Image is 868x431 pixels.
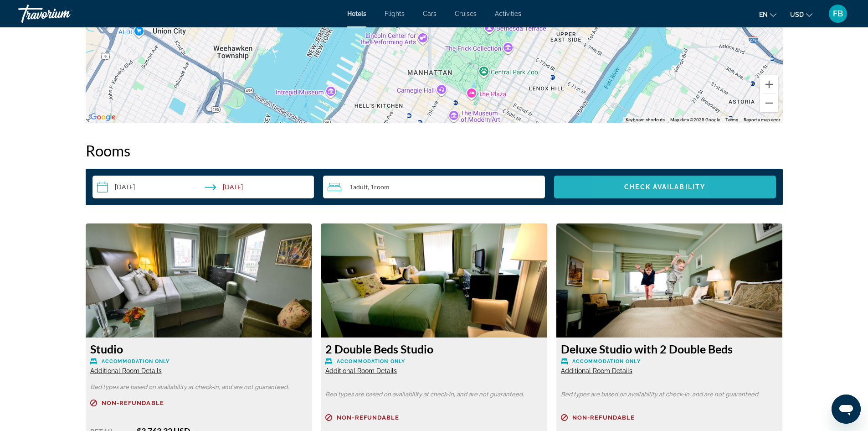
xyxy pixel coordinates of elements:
[670,117,720,122] span: Map data ©2025 Google
[92,176,776,198] div: Search widget
[423,10,437,17] a: Cars
[744,117,780,122] a: Report a map error
[18,2,109,26] a: Travorium
[374,183,390,191] span: Room
[626,117,665,123] button: Keyboard shortcuts
[323,176,545,198] button: Travelers: 1 adult, 0 children
[561,391,778,398] p: Bed types are based on availability at check-in, and are not guaranteed.
[572,358,641,364] span: Accommodation Only
[349,183,368,191] span: 1
[90,384,308,390] p: Bed types are based on availability at check-in, and are not guaranteed.
[554,176,776,198] button: Check Availability
[455,10,477,17] a: Cruises
[790,8,812,21] button: Change currency
[759,8,776,21] button: Change language
[90,367,162,374] span: Additional Room Details
[759,11,768,18] span: en
[368,183,390,191] span: , 1
[561,342,778,356] h3: Deluxe Studio with 2 Double Beds
[88,111,118,123] a: Open this area in Google Maps (opens a new window)
[321,223,547,338] img: 2e16e68f-9a30-4876-b48e-1096dde4f695.jpeg
[495,10,521,17] a: Activities
[624,183,705,191] span: Check Availability
[92,176,314,198] button: Check-in date: Jan 5, 2026 Check-out date: Jan 11, 2026
[572,415,635,421] span: Non-refundable
[88,111,118,123] img: Google
[325,391,543,398] p: Bed types are based on availability at check-in, and are not guaranteed.
[833,9,843,18] span: FB
[760,94,778,112] button: Zoom out
[826,4,850,23] button: User Menu
[325,342,543,356] h3: 2 Double Beds Studio
[760,75,778,93] button: Zoom in
[556,223,783,338] img: 7f89b5f8-8ff0-408b-9d1e-8c1ec2cff447.jpeg
[325,367,397,374] span: Additional Room Details
[86,141,783,160] h2: Rooms
[102,400,164,406] span: Non-refundable
[337,358,405,364] span: Accommodation Only
[102,358,170,364] span: Accommodation Only
[337,415,399,421] span: Non-refundable
[347,10,366,17] a: Hotels
[832,395,861,424] iframe: Button to launch messaging window
[561,367,632,374] span: Additional Room Details
[353,183,368,191] span: Adult
[790,11,804,18] span: USD
[90,342,308,356] h3: Studio
[725,117,738,122] a: Terms (opens in new tab)
[385,10,405,17] a: Flights
[86,223,312,338] img: c040cb5c-6789-4378-b924-8641835c7b1d.jpeg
